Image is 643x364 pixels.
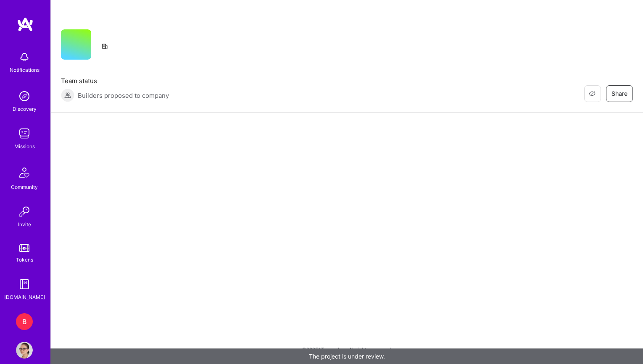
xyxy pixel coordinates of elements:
div: Notifications [10,65,40,74]
span: Share [611,89,627,98]
div: Missions [14,142,35,151]
img: Builders proposed to company [61,89,74,102]
div: Tokens [16,255,33,264]
button: Share [606,85,633,102]
img: tokens [19,244,29,252]
div: Invite [18,220,31,229]
div: B [16,313,33,330]
img: Invite [16,203,33,220]
div: The project is under review. [50,348,643,364]
i: icon CompanyGray [101,43,108,50]
a: User Avatar [14,342,35,359]
img: logo [17,17,34,32]
span: Builders proposed to company [78,91,169,100]
a: B [14,313,35,330]
span: Team status [61,76,169,85]
div: Discovery [13,105,37,113]
img: bell [16,49,33,65]
div: [DOMAIN_NAME] [4,293,45,301]
img: guide book [16,276,33,293]
img: Community [14,162,34,183]
img: User Avatar [16,342,33,359]
div: Community [11,183,38,191]
img: discovery [16,88,33,105]
i: icon EyeClosed [589,90,596,97]
img: teamwork [16,125,33,142]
